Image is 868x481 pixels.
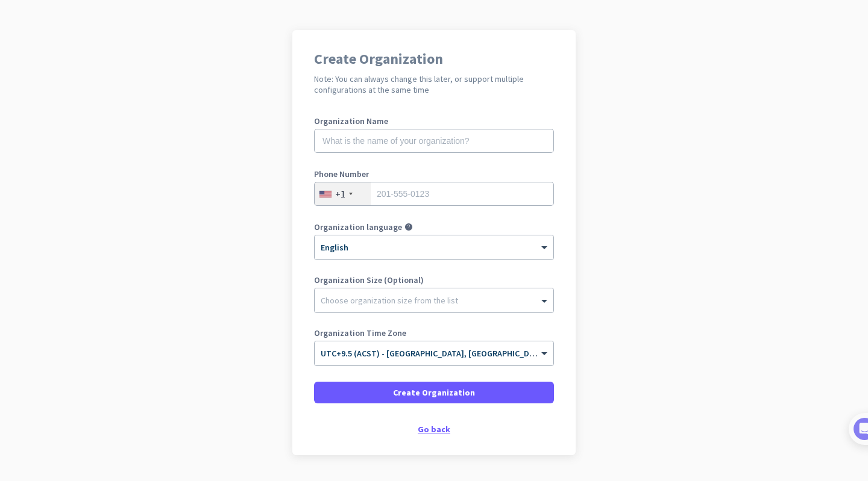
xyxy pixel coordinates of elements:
[314,52,554,66] h1: Create Organization
[314,117,554,125] label: Organization Name
[314,129,554,153] input: What is the name of your organization?
[314,223,402,231] label: Organization language
[314,425,554,433] div: Go back
[314,182,554,206] input: 201-555-0123
[335,188,345,200] div: +1
[393,386,475,399] span: Create Organization
[314,276,554,284] label: Organization Size (Optional)
[314,329,554,337] label: Organization Time Zone
[314,382,554,403] button: Create Organization
[314,170,554,178] label: Phone Number
[404,223,413,231] i: help
[314,73,554,95] h2: Note: You can always change this later, or support multiple configurations at the same time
